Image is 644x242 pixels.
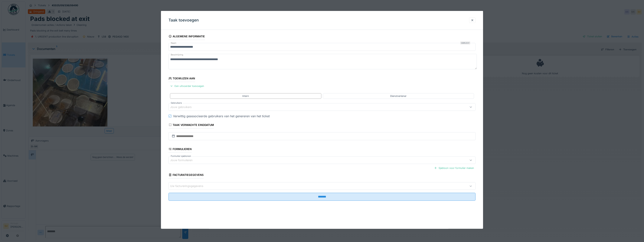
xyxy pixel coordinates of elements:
[168,76,195,82] div: Toewijzen aan
[170,101,183,105] label: Gebruikers
[170,52,184,57] label: Beschrijving
[433,165,476,171] div: Sjabloon voor formulier maken
[168,18,199,23] h3: Taak toevoegen
[170,184,209,188] div: Uw factureringsgegevens
[170,41,177,45] label: Naam
[390,94,407,98] div: Dienstverlener
[173,114,270,118] div: Verwittig geassocieerde gebruikers van het genereren van het ticket
[168,172,204,178] div: Facturatiegegevens
[170,155,192,158] label: Formulier sjablonen
[460,41,470,44] div: Verplicht
[242,94,249,98] div: Intern
[168,122,214,129] div: Taak verwachte einddatum
[168,146,192,153] div: Formulieren
[170,158,198,162] div: Jouw formulieren
[168,34,205,40] div: Algemene informatie
[168,83,206,89] div: Een uitvoerder toevoegen
[170,105,197,109] div: Jouw gebruikers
